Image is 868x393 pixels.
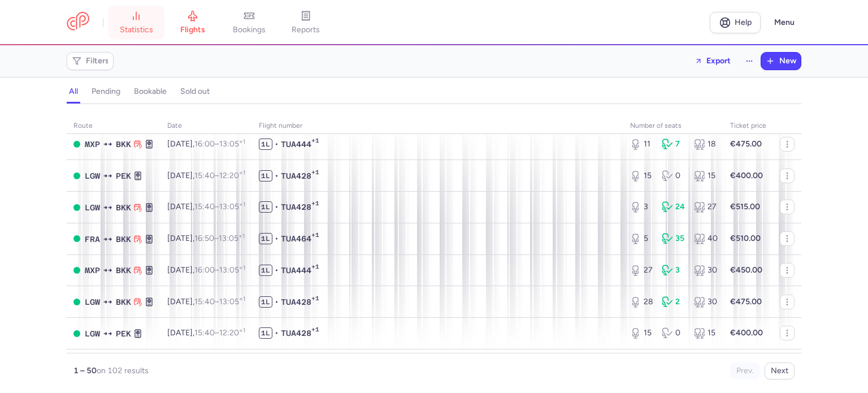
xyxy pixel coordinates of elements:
span: +1 [311,231,319,243]
span: on 102 results [97,366,149,375]
div: 15 [630,327,653,339]
span: [DATE], [167,139,245,149]
span: BKK [116,138,131,150]
time: 13:05 [219,265,245,275]
span: bookings [233,25,266,35]
span: LGW [85,201,100,214]
time: 15:40 [194,297,215,306]
button: Export [687,52,738,70]
th: route [67,118,160,135]
span: +1 [311,295,319,306]
span: flights [180,25,205,35]
span: 1L [259,296,272,308]
strong: 1 – 50 [73,366,97,375]
span: – [194,265,245,275]
div: 40 [694,233,717,244]
span: reports [292,25,320,35]
div: 30 [694,296,717,308]
strong: €400.00 [730,328,763,338]
span: • [275,296,279,308]
span: MXP [85,138,100,150]
span: TUA464 [281,233,311,244]
button: Next [765,362,795,379]
time: 16:00 [194,265,215,275]
span: 1L [259,139,272,150]
span: [DATE], [167,265,245,275]
span: – [194,234,245,243]
div: 15 [694,327,717,339]
span: • [275,139,279,150]
time: 15:40 [194,328,215,338]
span: New [779,57,796,66]
div: 24 [662,201,684,213]
strong: €475.00 [730,139,762,149]
button: Prev. [730,362,760,379]
time: 15:40 [194,171,215,180]
span: LGW [85,327,100,340]
span: LGW [85,170,100,182]
th: number of seats [623,118,723,135]
span: • [275,233,279,244]
span: 1L [259,327,272,339]
span: 1L [259,265,272,276]
span: • [275,327,279,339]
div: 18 [694,139,717,150]
div: 28 [630,296,653,308]
span: BKK [116,201,131,214]
div: 3 [630,201,653,213]
time: 16:50 [194,234,214,243]
span: Help [735,18,752,27]
span: [DATE], [167,171,245,180]
span: TUA428 [281,201,311,213]
span: Export [706,57,731,65]
time: 12:20 [219,328,245,338]
span: [DATE], [167,234,245,243]
span: TUA444 [281,265,311,276]
span: 1L [259,233,272,244]
span: +1 [311,169,319,180]
strong: €475.00 [730,297,762,306]
time: 16:00 [194,139,215,149]
span: TUA428 [281,296,311,308]
div: 30 [694,265,717,276]
h4: sold out [180,87,210,97]
time: 13:05 [219,202,245,211]
sup: +1 [239,327,245,334]
sup: +1 [239,295,245,303]
div: 2 [662,296,684,308]
div: 15 [630,170,653,182]
a: CitizenPlane red outlined logo [67,12,89,33]
strong: €450.00 [730,265,762,275]
span: TUA428 [281,170,311,182]
span: MXP [85,264,100,277]
span: +1 [311,263,319,274]
div: 27 [694,201,717,213]
span: 1L [259,170,272,182]
strong: €510.00 [730,234,761,243]
div: 11 [630,139,653,150]
sup: +1 [239,264,245,271]
h4: pending [92,87,120,97]
span: statistics [120,25,153,35]
div: 7 [662,139,684,150]
button: New [761,53,801,70]
sup: +1 [239,169,245,176]
span: TUA428 [281,327,311,339]
span: PEK [116,327,131,340]
span: • [275,201,279,213]
span: [DATE], [167,202,245,211]
span: BKK [116,296,131,308]
span: • [275,265,279,276]
span: [DATE], [167,328,245,338]
a: reports [277,10,334,35]
span: • [275,170,279,182]
span: – [194,202,245,211]
strong: €400.00 [730,171,763,180]
span: BKK [116,264,131,277]
span: – [194,297,245,306]
sup: +1 [239,138,245,145]
strong: €515.00 [730,202,760,211]
span: +1 [311,326,319,337]
button: Menu [767,12,801,33]
div: 5 [630,233,653,244]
